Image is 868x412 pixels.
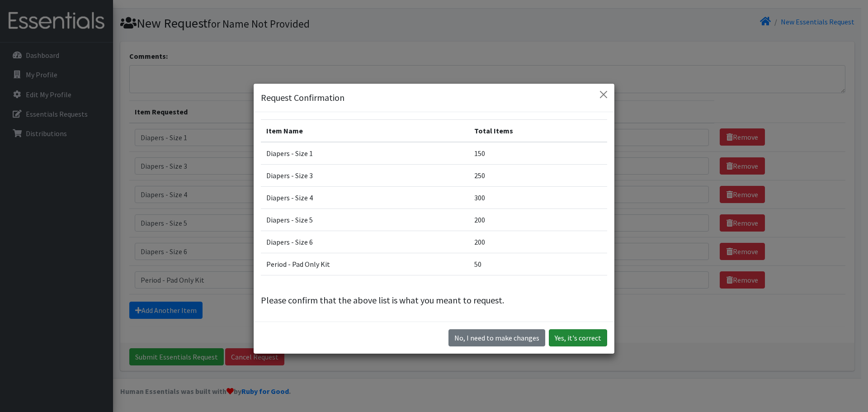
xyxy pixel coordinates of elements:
td: 250 [469,165,607,187]
h5: Request Confirmation [261,91,344,104]
td: Diapers - Size 6 [261,231,469,253]
td: 200 [469,231,607,253]
th: Item Name [261,120,469,142]
button: Yes, it's correct [549,329,607,346]
button: No I need to make changes [448,329,545,346]
td: Diapers - Size 1 [261,142,469,165]
td: Diapers - Size 3 [261,165,469,187]
td: 50 [469,253,607,275]
th: Total Items [469,120,607,142]
td: Period - Pad Only Kit [261,253,469,275]
button: Close [596,87,611,102]
td: 300 [469,187,607,209]
td: Diapers - Size 5 [261,209,469,231]
p: Please confirm that the above list is what you meant to request. [261,294,607,307]
td: 150 [469,142,607,165]
td: 200 [469,209,607,231]
td: Diapers - Size 4 [261,187,469,209]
